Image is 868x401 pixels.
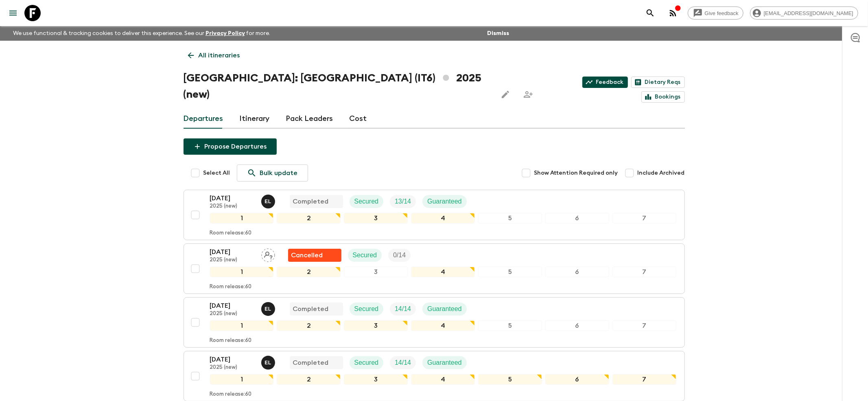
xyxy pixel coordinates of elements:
div: Trip Fill [388,249,411,262]
div: [EMAIL_ADDRESS][DOMAIN_NAME] [750,7,858,20]
div: 7 [612,374,676,385]
span: Eleonora Longobardi [261,305,277,311]
span: Eleonora Longobardi [261,197,277,204]
div: 3 [344,374,408,385]
a: Departures [184,109,223,129]
span: Include Archived [638,169,685,177]
p: 2025 (new) [210,311,255,317]
div: 3 [344,320,408,331]
p: [DATE] [210,247,255,257]
div: 6 [545,374,609,385]
p: Secured [354,304,379,314]
p: Room release: 60 [210,337,252,344]
div: Trip Fill [390,302,416,316]
div: 6 [545,213,609,224]
span: Assign pack leader [261,251,275,257]
div: 1 [210,267,274,277]
p: 13 / 14 [395,197,411,206]
p: Guaranteed [427,358,462,368]
div: Trip Fill [390,356,416,369]
div: 6 [545,320,609,331]
div: 4 [411,374,475,385]
button: Propose Departures [184,138,277,155]
p: Completed [293,197,329,206]
button: [DATE]2025 (new)Eleonora LongobardiCompletedSecuredTrip FillGuaranteed1234567Room release:60 [184,190,685,240]
div: 2 [277,320,341,331]
div: 2 [277,374,341,385]
a: Bookings [641,91,685,103]
div: 7 [612,267,676,277]
p: Guaranteed [427,197,462,206]
div: 3 [344,213,408,224]
button: search adventures [642,5,658,21]
p: 14 / 14 [395,304,411,314]
p: 2025 (new) [210,203,255,210]
p: 0 / 14 [393,250,406,260]
a: Privacy Policy [206,31,245,36]
p: All itineraries [199,50,240,60]
p: 2025 (new) [210,257,255,263]
div: Flash Pack cancellation [288,249,341,262]
h1: [GEOGRAPHIC_DATA]: [GEOGRAPHIC_DATA] (IT6) 2025 (new) [184,70,491,103]
div: 4 [411,267,475,277]
div: Trip Fill [390,195,416,208]
p: Guaranteed [427,304,462,314]
div: 4 [411,213,475,224]
div: 4 [411,320,475,331]
p: [DATE] [210,301,255,311]
div: 1 [210,320,274,331]
div: Secured [348,249,382,262]
p: [DATE] [210,355,255,364]
p: Secured [353,250,377,260]
div: Secured [350,302,384,316]
p: Secured [354,358,379,368]
div: 1 [210,213,274,224]
a: Feedback [582,77,628,88]
span: [EMAIL_ADDRESS][DOMAIN_NAME] [759,10,858,16]
p: Room release: 60 [210,391,252,398]
div: 7 [612,320,676,331]
span: Share this itinerary [520,86,536,103]
p: Completed [293,304,329,314]
div: Secured [350,195,384,208]
span: Give feedback [700,10,743,16]
div: Secured [350,356,384,369]
div: 5 [478,267,542,277]
div: 7 [612,213,676,224]
p: 2025 (new) [210,364,255,371]
button: Dismiss [485,28,511,39]
div: 3 [344,267,408,277]
p: We use functional & tracking cookies to deliver this experience. See our for more. [10,26,274,41]
p: 14 / 14 [395,358,411,368]
button: menu [5,5,21,21]
button: Edit this itinerary [497,86,514,103]
div: 2 [277,267,341,277]
a: Pack Leaders [286,109,333,129]
a: Bulk update [237,164,308,182]
p: Room release: 60 [210,230,252,237]
p: Cancelled [291,250,323,260]
p: Secured [354,197,379,206]
p: Completed [293,358,329,368]
a: Give feedback [688,7,743,20]
div: 6 [545,267,609,277]
span: Select All [203,169,230,177]
button: [DATE]2025 (new)Assign pack leaderFlash Pack cancellationSecuredTrip Fill1234567Room release:60 [184,243,685,294]
button: [DATE]2025 (new)Eleonora LongobardiCompletedSecuredTrip FillGuaranteed1234567Room release:60 [184,297,685,348]
p: [DATE] [210,193,255,203]
span: Eleonora Longobardi [261,358,277,365]
span: Show Attention Required only [534,169,618,177]
div: 2 [277,213,341,224]
a: Cost [350,109,367,129]
div: 5 [478,213,542,224]
div: 5 [478,374,542,385]
a: All itineraries [184,47,245,64]
div: 1 [210,374,274,385]
div: 5 [478,320,542,331]
p: Bulk update [260,168,298,178]
a: Dietary Reqs [631,77,685,88]
p: Room release: 60 [210,284,252,290]
a: Itinerary [240,109,270,129]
